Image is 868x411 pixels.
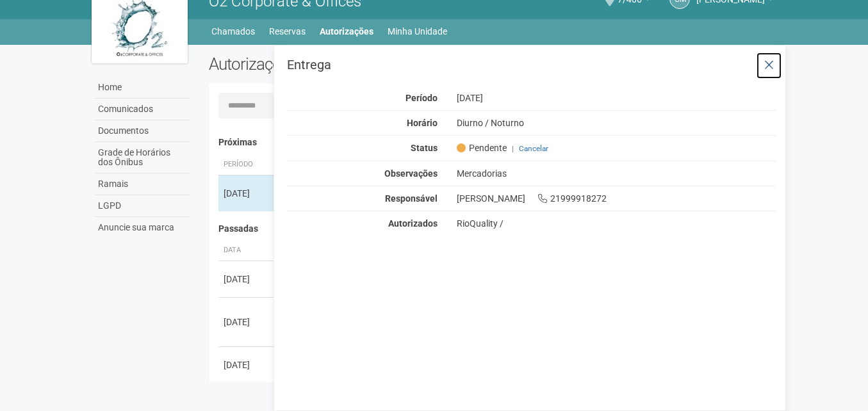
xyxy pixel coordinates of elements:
th: Data [218,240,276,261]
strong: Período [405,93,438,103]
a: Comunicados [95,99,190,120]
a: Reservas [269,22,306,40]
a: Chamados [211,22,255,40]
a: Documentos [95,120,190,142]
a: Grade de Horários dos Ônibus [95,142,190,173]
a: Ramais [95,173,190,195]
div: [DATE] [224,316,271,328]
h4: Próximas [218,138,767,147]
a: Minha Unidade [388,22,447,40]
span: | [512,144,514,153]
div: [PERSON_NAME] 21999918272 [447,193,786,204]
div: [DATE] [224,273,271,286]
strong: Status [411,143,438,153]
strong: Horário [407,118,438,128]
h2: Autorizações [209,54,483,74]
a: Cancelar [519,144,548,153]
a: Home [95,77,190,99]
div: Mercadorias [447,168,786,179]
h3: Entrega [287,58,776,71]
a: Anuncie sua marca [95,217,190,238]
a: LGPD [95,195,190,217]
div: [DATE] [224,187,271,200]
strong: Autorizados [388,218,438,229]
div: [DATE] [224,359,271,371]
div: RioQuality / [457,218,776,229]
th: Período [218,154,276,175]
div: [DATE] [447,92,786,104]
a: Autorizações [320,22,373,40]
h4: Passadas [218,224,767,234]
strong: Responsável [385,193,438,204]
strong: Observações [384,168,438,179]
span: Pendente [457,142,507,154]
div: Diurno / Noturno [447,117,786,129]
